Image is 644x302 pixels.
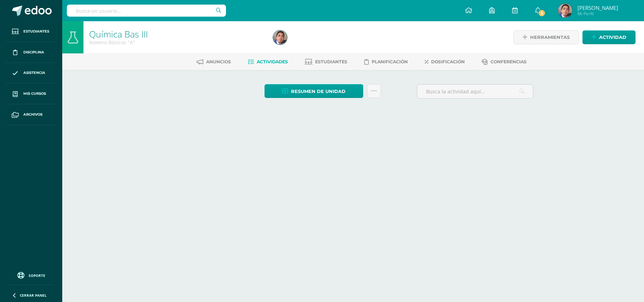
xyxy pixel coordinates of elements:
h1: Química Bas III [89,29,265,39]
a: Dosificación [425,56,465,68]
a: Herramientas [514,30,579,44]
a: Actividades [248,56,288,68]
img: 045b1e7a8ae5b45e72d08cce8d27521f.png [273,30,287,45]
a: Disciplina [6,42,57,63]
span: Disciplina [23,50,44,55]
span: Actividad [599,31,626,44]
span: Actividades [257,59,288,64]
a: Planificación [364,56,408,68]
span: Cerrar panel [20,293,47,298]
span: Soporte [29,273,45,278]
input: Busca un usuario... [67,5,226,17]
a: Soporte [8,270,54,280]
a: Actividad [582,30,636,44]
a: Anuncios [197,56,231,68]
a: Estudiantes [305,56,347,68]
a: Química Bas III [89,28,148,40]
a: Resumen de unidad [265,84,363,98]
span: Estudiantes [23,29,49,34]
img: 045b1e7a8ae5b45e72d08cce8d27521f.png [558,4,572,18]
span: Mis cursos [23,91,46,97]
span: Asistencia [23,70,45,76]
span: Estudiantes [315,59,347,64]
span: Conferencias [491,59,527,64]
span: Mi Perfil [578,11,618,17]
span: Resumen de unidad [291,85,346,98]
a: Archivos [6,104,57,125]
div: Noveno Básicos 'A' [89,39,265,46]
span: Herramientas [530,31,570,44]
span: Archivos [23,112,42,117]
span: Dosificación [431,59,465,64]
span: [PERSON_NAME] [578,4,618,11]
a: Estudiantes [6,21,57,42]
input: Busca la actividad aquí... [417,85,533,98]
span: 3 [538,9,546,17]
span: Anuncios [206,59,231,64]
a: Conferencias [482,56,527,68]
a: Mis cursos [6,83,57,104]
a: Asistencia [6,63,57,84]
span: Planificación [372,59,408,64]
